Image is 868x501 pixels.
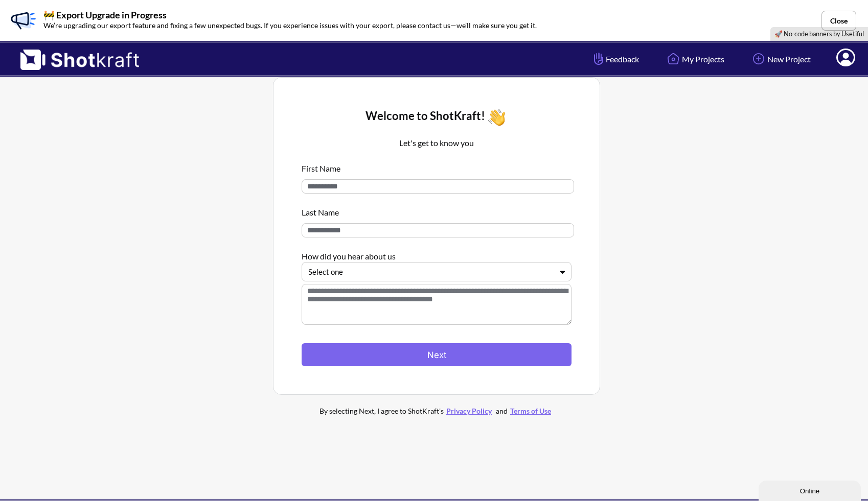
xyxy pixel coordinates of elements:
button: Close [821,11,856,31]
p: Let's get to know you [302,137,572,149]
img: Hand Icon [591,50,606,67]
img: Banner [8,5,38,36]
a: 🚀 No-code banners by Usetiful [774,30,864,38]
button: Next [302,343,572,366]
div: By selecting Next, I agree to ShotKraft's and [299,405,575,417]
iframe: chat widget [759,479,863,501]
a: New Project [742,45,818,73]
p: We’re upgrading our export feature and fixing a few unexpected bugs. If you experience issues wit... [43,19,537,31]
div: Welcome to ShotKraft! [302,106,572,129]
div: How did you hear about us [302,245,572,262]
div: First Name [302,157,572,174]
img: Wave Icon [485,106,508,129]
a: Privacy Policy [444,407,494,415]
a: My Projects [657,45,732,73]
a: Terms of Use [508,407,554,415]
span: Feedback [591,53,639,65]
img: Home Icon [665,50,682,67]
p: 🚧 Export Upgrade in Progress [43,10,537,19]
img: Add Icon [750,50,767,67]
div: Last Name [302,201,572,218]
